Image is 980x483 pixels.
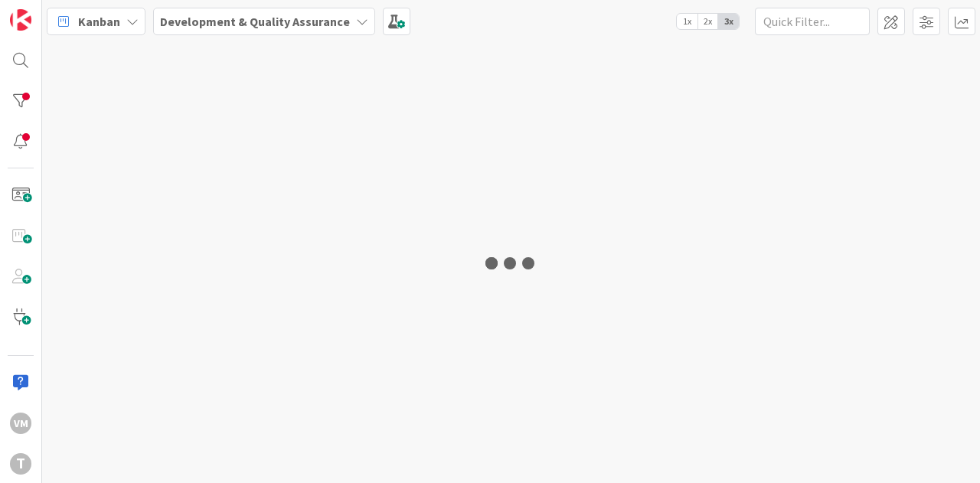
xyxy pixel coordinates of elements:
[697,14,718,29] span: 2x
[10,453,31,475] div: T
[10,9,31,31] img: Visit kanbanzone.com
[78,12,120,31] span: Kanban
[677,14,697,29] span: 1x
[160,14,350,29] b: Development & Quality Assurance
[10,413,31,434] div: VM
[755,8,870,35] input: Quick Filter...
[718,14,739,29] span: 3x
